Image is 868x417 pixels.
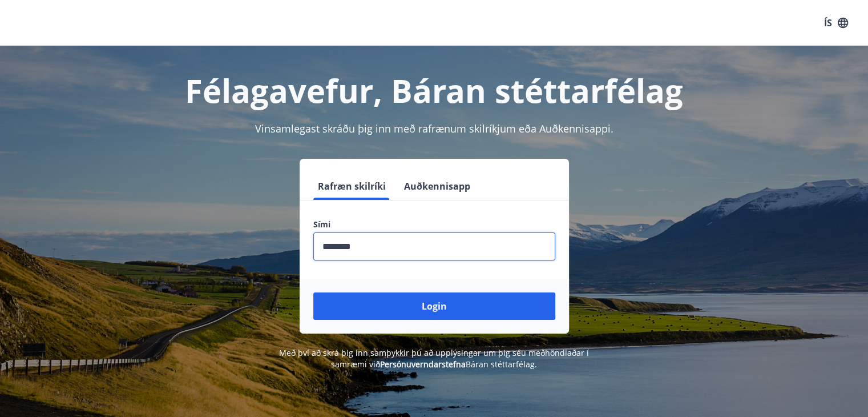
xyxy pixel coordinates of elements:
[380,359,466,370] a: Persónuverndarstefna
[313,292,555,320] button: Login
[818,13,854,33] button: ÍS
[279,347,589,370] span: Með því að skrá þig inn samþykkir þú að upplýsingar um þig séu meðhöndlaðar í samræmi við Báran s...
[255,122,613,135] span: Vinsamlegast skráðu þig inn með rafrænum skilríkjum eða Auðkennisappi.
[313,173,390,200] button: Rafræn skilríki
[313,219,555,230] label: Sími
[37,69,831,112] h1: Félagavefur, Báran stéttarfélag
[399,173,475,200] button: Auðkennisapp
